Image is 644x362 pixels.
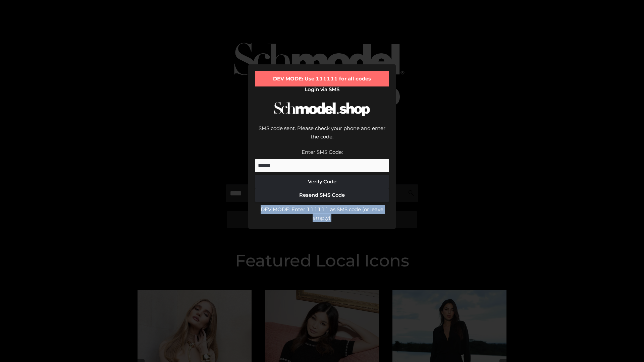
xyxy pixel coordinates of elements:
button: Verify Code [255,175,389,188]
label: Enter SMS Code: [302,149,343,155]
div: SMS code sent. Please check your phone and enter the code. [255,124,389,148]
button: Resend SMS Code [255,188,389,202]
div: DEV MODE: Enter 111111 as SMS code (or leave empty). [255,205,389,222]
h2: Login via SMS [255,86,389,93]
img: Schmodel Logo [272,96,372,122]
div: DEV MODE: Use 111111 for all codes [255,71,389,86]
